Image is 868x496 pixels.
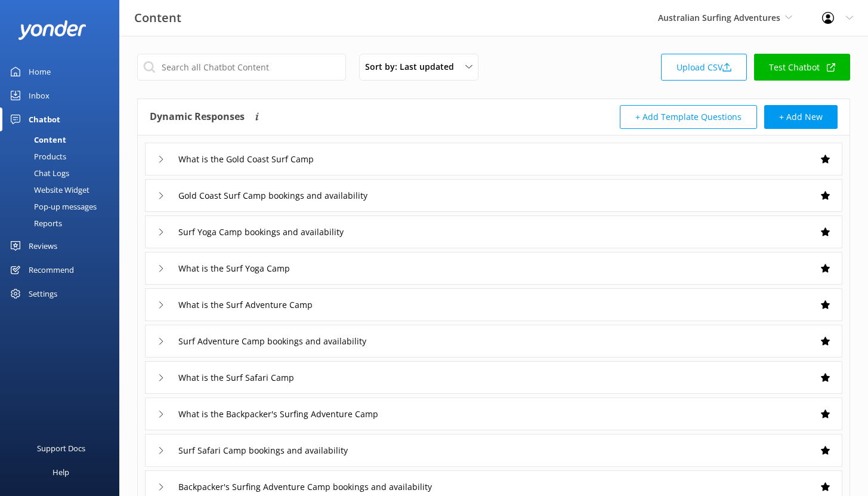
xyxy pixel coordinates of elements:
button: + Add Template Questions [620,105,757,129]
div: Reviews [29,234,57,258]
div: Inbox [29,84,50,107]
a: Test Chatbot [754,54,850,81]
div: Reports [7,215,62,232]
span: Australian Surfing Adventures [658,12,780,23]
a: Upload CSV [661,54,747,81]
a: Reports [7,215,119,232]
div: Support Docs [37,436,85,460]
a: Website Widget [7,181,119,198]
a: Pop-up messages [7,198,119,215]
a: Content [7,131,119,148]
button: + Add New [764,105,838,129]
div: Content [7,131,66,148]
h3: Content [134,8,181,27]
div: Home [29,60,51,84]
div: Chatbot [29,107,60,131]
div: Website Widget [7,181,89,198]
input: Search all Chatbot Content [137,54,346,81]
div: Pop-up messages [7,198,97,215]
div: Settings [29,282,57,306]
div: Recommend [29,258,74,282]
div: Help [52,460,69,484]
a: Products [7,148,119,165]
span: Sort by: Last updated [365,60,461,73]
div: Products [7,148,66,165]
div: Chat Logs [7,165,69,181]
h4: Dynamic Responses [150,105,245,129]
a: Chat Logs [7,165,119,181]
img: yonder-white-logo.png [18,20,87,40]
